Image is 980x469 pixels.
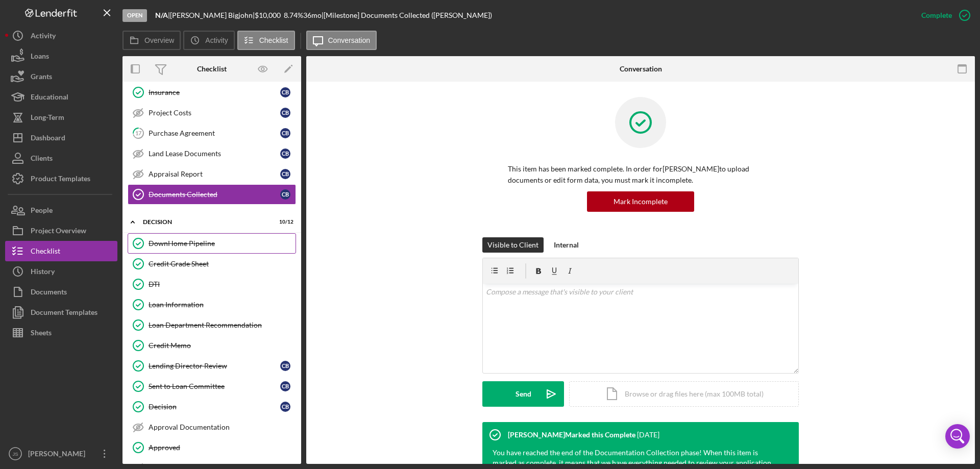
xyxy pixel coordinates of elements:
[280,189,290,200] div: C B
[128,184,296,205] a: Documents CollectedCB
[128,82,296,103] a: InsuranceCB
[197,65,227,73] div: Checklist
[170,11,255,19] div: [PERSON_NAME] Bigjohn |
[12,451,18,457] text: JS
[31,282,67,305] div: Documents
[322,11,492,19] div: | [Milestone] Documents Collected ([PERSON_NAME])
[144,36,174,44] label: Overview
[149,170,280,178] div: Appraisal Report
[26,443,92,466] div: [PERSON_NAME]
[149,239,296,248] div: DownHome Pipeline
[280,108,290,118] div: C B
[31,200,53,223] div: People
[149,362,280,370] div: Lending Director Review
[5,46,117,66] button: Loans
[149,280,296,288] div: DTI
[5,282,117,302] button: Documents
[5,168,117,189] button: Product Templates
[5,261,117,282] button: History
[149,321,296,329] div: Loan Department Recommendation
[275,219,293,225] div: 10 / 12
[149,150,280,158] div: Land Lease Documents
[128,397,296,417] a: DecisionCB
[128,437,296,458] a: Approved
[637,431,659,439] time: 2025-08-20 15:18
[149,382,280,390] div: Sent to Loan Committee
[31,107,64,130] div: Long-Term
[255,11,281,19] span: $10,000
[149,301,296,309] div: Loan Information
[149,109,280,117] div: Project Costs
[149,423,296,431] div: Approval Documentation
[5,220,117,241] button: Project Overview
[5,323,117,343] button: Sheets
[5,66,117,87] button: Grants
[128,356,296,376] a: Lending Director ReviewCB
[614,191,668,212] div: Mark Incomplete
[5,241,117,261] button: Checklist
[31,46,49,69] div: Loans
[5,148,117,168] button: Clients
[5,302,117,323] button: Document Templates
[508,431,635,439] div: [PERSON_NAME] Marked this Complete
[31,323,52,345] div: Sheets
[554,237,579,253] div: Internal
[5,87,117,107] button: Educational
[516,381,531,407] div: Send
[237,31,295,50] button: Checklist
[31,66,52,89] div: Grants
[149,443,296,452] div: Approved
[128,123,296,143] a: 17Purchase AgreementCB
[128,254,296,274] a: Credit Grade Sheet
[549,237,584,253] button: Internal
[31,241,60,264] div: Checklist
[482,381,564,407] button: Send
[31,261,55,284] div: History
[328,36,371,44] label: Conversation
[280,128,290,138] div: C B
[5,26,117,46] button: Activity
[135,130,142,136] tspan: 17
[31,148,53,171] div: Clients
[183,31,234,50] button: Activity
[128,164,296,184] a: Appraisal ReportCB
[306,31,377,50] button: Conversation
[280,361,290,371] div: C B
[149,88,280,96] div: Insurance
[487,237,538,253] div: Visible to Client
[31,87,68,110] div: Educational
[128,315,296,335] a: Loan Department Recommendation
[128,274,296,294] a: DTI
[280,381,290,391] div: C B
[587,191,694,212] button: Mark Incomplete
[5,200,117,220] button: People
[31,128,65,151] div: Dashboard
[31,168,90,191] div: Product Templates
[5,128,117,148] button: Dashboard
[303,11,322,19] div: 36 mo
[149,260,296,268] div: Credit Grade Sheet
[31,302,97,325] div: Document Templates
[620,65,662,73] div: Conversation
[259,36,288,44] label: Checklist
[5,107,117,128] button: Long-Term
[128,143,296,164] a: Land Lease DocumentsCB
[482,237,544,253] button: Visible to Client
[5,443,117,464] button: JS[PERSON_NAME]
[280,87,290,97] div: C B
[128,335,296,356] a: Credit Memo
[143,219,268,225] div: Decision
